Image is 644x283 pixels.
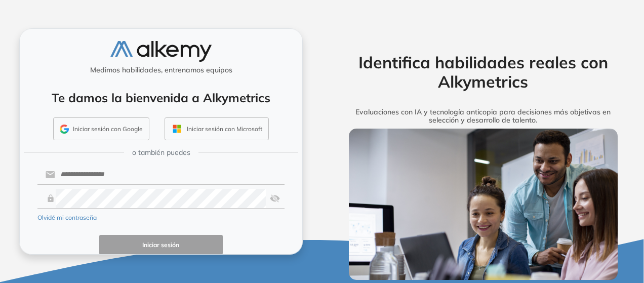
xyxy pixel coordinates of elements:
[165,117,269,141] button: Iniciar sesión con Microsoft
[37,213,97,222] button: Olvidé mi contraseña
[132,147,190,158] span: o también puedes
[334,108,632,125] h5: Evaluaciones con IA y tecnología anticopia para decisiones más objetivas en selección y desarroll...
[24,66,298,74] h5: Medimos habilidades, entrenamos equipos
[110,41,212,62] img: logo-alkemy
[53,117,149,141] button: Iniciar sesión con Google
[171,123,183,135] img: OUTLOOK_ICON
[99,235,223,255] button: Iniciar sesión
[334,53,632,92] h2: Identifica habilidades reales con Alkymetrics
[60,125,69,134] img: GMAIL_ICON
[270,189,280,208] img: asd
[33,91,289,105] h4: Te damos la bienvenida a Alkymetrics
[349,129,618,280] img: img-more-info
